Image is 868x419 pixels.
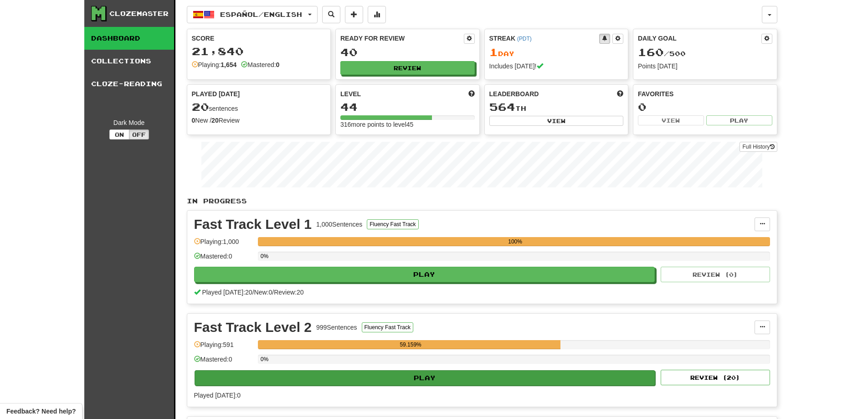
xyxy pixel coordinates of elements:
[638,89,772,98] div: Favorites
[194,392,241,399] span: Played [DATE]: 0
[489,34,600,43] div: Streak
[84,50,174,72] a: Collections
[706,115,772,125] button: Play
[340,89,361,98] span: Level
[489,101,624,113] div: th
[367,219,418,229] button: Fluency Fast Track
[740,142,777,152] a: Full History
[187,197,777,206] p: In Progress
[261,340,561,349] div: 59.159%
[187,6,318,23] button: Español/English
[661,370,770,385] button: Review (20)
[638,34,761,44] div: Daily Goal
[192,60,237,69] div: Playing:
[220,10,302,18] span: Español / English
[194,321,312,334] div: Fast Track Level 2
[617,89,623,98] span: This week in points, UTC
[362,322,413,332] button: Fluency Fast Track
[84,27,174,50] a: Dashboard
[194,237,253,252] div: Playing: 1,000
[192,34,326,43] div: Score
[129,129,149,140] button: Off
[489,89,539,98] span: Leaderboard
[322,6,340,23] button: Search sentences
[261,237,770,246] div: 100%
[6,407,76,416] span: Open feedback widget
[638,115,704,125] button: View
[340,47,475,58] div: 40
[194,217,312,231] div: Fast Track Level 1
[221,61,236,68] strong: 1,654
[192,117,195,124] strong: 0
[368,6,386,23] button: More stats
[638,46,664,58] span: 160
[638,62,772,71] div: Points [DATE]
[345,6,363,23] button: Add sentence to collection
[272,289,274,296] span: /
[489,116,624,126] button: View
[252,289,254,296] span: /
[194,252,253,267] div: Mastered: 0
[661,267,770,282] button: Review (0)
[489,100,515,113] span: 564
[489,47,624,58] div: Day
[276,61,280,68] strong: 0
[91,118,167,127] div: Dark Mode
[192,101,326,113] div: sentences
[316,220,362,229] div: 1,000 Sentences
[340,34,464,43] div: Ready for Review
[468,89,475,98] span: Score more points to level up
[254,289,272,296] span: New: 0
[489,46,498,58] span: 1
[316,323,357,332] div: 999 Sentences
[194,355,253,370] div: Mastered: 0
[194,340,253,355] div: Playing: 591
[638,101,772,113] div: 0
[192,89,240,98] span: Played [DATE]
[109,9,169,18] div: Clozemaster
[109,129,129,140] button: On
[517,36,532,42] a: (PDT)
[638,50,686,57] span: / 500
[340,120,475,129] div: 316 more points to level 45
[192,116,326,125] div: New / Review
[192,100,209,113] span: 20
[241,60,279,69] div: Mastered:
[192,46,326,57] div: 21,840
[202,289,252,296] span: Played [DATE]: 20
[211,117,219,124] strong: 20
[195,370,656,386] button: Play
[340,61,475,75] button: Review
[274,289,303,296] span: Review: 20
[84,72,174,95] a: Cloze-Reading
[489,62,624,71] div: Includes [DATE]!
[340,101,475,113] div: 44
[194,267,655,282] button: Play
